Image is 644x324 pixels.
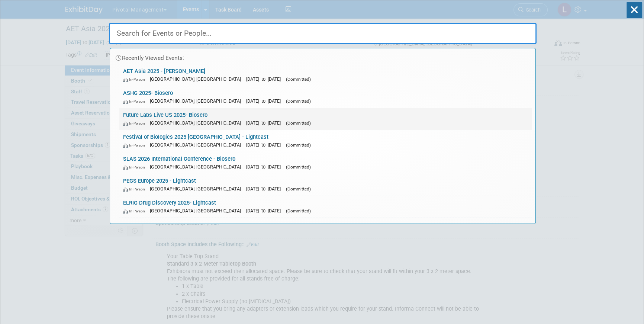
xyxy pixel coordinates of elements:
[119,152,532,174] a: SLAS 2026 International Conference - Biosero In-Person [GEOGRAPHIC_DATA], [GEOGRAPHIC_DATA] [DATE...
[150,76,245,82] span: [GEOGRAPHIC_DATA], [GEOGRAPHIC_DATA]
[246,120,284,126] span: [DATE] to [DATE]
[246,164,284,170] span: [DATE] to [DATE]
[286,77,311,82] span: (Committed)
[286,142,311,148] span: (Committed)
[119,108,532,130] a: Future Labs Live US 2025- Biosero In-Person [GEOGRAPHIC_DATA], [GEOGRAPHIC_DATA] [DATE] to [DATE]...
[123,99,148,104] span: In-Person
[286,99,311,104] span: (Committed)
[286,121,311,126] span: (Committed)
[119,196,532,218] a: ELRIG Drug Discovery 2025- Lightcast In-Person [GEOGRAPHIC_DATA], [GEOGRAPHIC_DATA] [DATE] to [DA...
[114,48,532,64] div: Recently Viewed Events:
[123,187,148,192] span: In-Person
[119,174,532,196] a: PEGS Europe 2025 - Lightcast In-Person [GEOGRAPHIC_DATA], [GEOGRAPHIC_DATA] [DATE] to [DATE] (Com...
[119,86,532,108] a: ASHG 2025- Biosero In-Person [GEOGRAPHIC_DATA], [GEOGRAPHIC_DATA] [DATE] to [DATE] (Committed)
[246,142,284,148] span: [DATE] to [DATE]
[119,64,532,86] a: AET Asia 2025 - [PERSON_NAME] In-Person [GEOGRAPHIC_DATA], [GEOGRAPHIC_DATA] [DATE] to [DATE] (Co...
[150,142,245,148] span: [GEOGRAPHIC_DATA], [GEOGRAPHIC_DATA]
[246,98,284,104] span: [DATE] to [DATE]
[119,130,532,152] a: Festival of Biologics 2025 [GEOGRAPHIC_DATA] - Lightcast In-Person [GEOGRAPHIC_DATA], [GEOGRAPHIC...
[123,77,148,82] span: In-Person
[123,121,148,126] span: In-Person
[123,209,148,214] span: In-Person
[286,186,311,192] span: (Committed)
[150,164,245,170] span: [GEOGRAPHIC_DATA], [GEOGRAPHIC_DATA]
[246,208,284,214] span: [DATE] to [DATE]
[109,23,537,44] input: Search for Events or People...
[246,186,284,192] span: [DATE] to [DATE]
[150,120,245,126] span: [GEOGRAPHIC_DATA], [GEOGRAPHIC_DATA]
[150,98,245,104] span: [GEOGRAPHIC_DATA], [GEOGRAPHIC_DATA]
[286,208,311,214] span: (Committed)
[150,208,245,214] span: [GEOGRAPHIC_DATA], [GEOGRAPHIC_DATA]
[286,164,311,170] span: (Committed)
[123,143,148,148] span: In-Person
[246,76,284,82] span: [DATE] to [DATE]
[123,165,148,170] span: In-Person
[150,186,245,192] span: [GEOGRAPHIC_DATA], [GEOGRAPHIC_DATA]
